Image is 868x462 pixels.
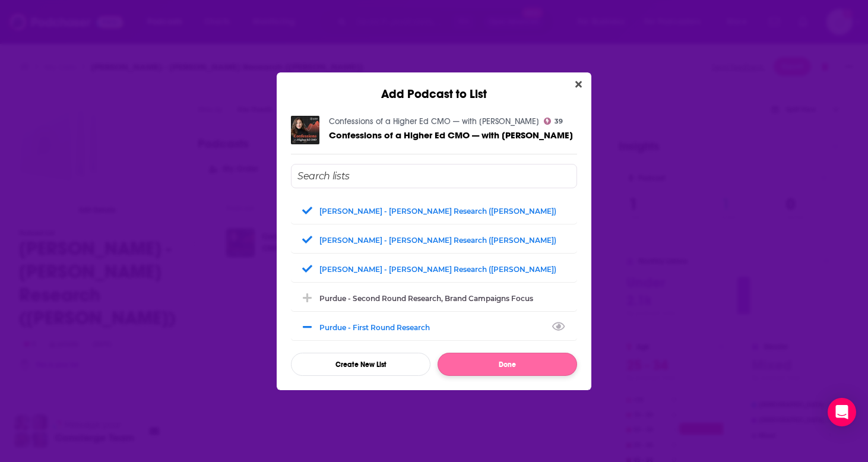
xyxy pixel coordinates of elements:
[544,118,563,125] a: 39
[291,198,577,224] div: Natalie - Perdue Research (Kelly)
[571,77,587,92] button: Close
[319,294,533,303] div: Purdue - Second Round Research, Brand Campaigns Focus
[319,265,556,274] div: [PERSON_NAME] - [PERSON_NAME] Research ([PERSON_NAME])
[438,353,577,376] button: Done
[291,164,577,376] div: Add Podcast To List
[319,207,556,216] div: [PERSON_NAME] - [PERSON_NAME] Research ([PERSON_NAME])
[430,330,437,331] button: View Link
[291,116,319,144] img: Confessions of a Higher Ed CMO — with Jaime Hunt
[291,256,577,282] div: Natalie - Perdue Research (Kelly)
[291,353,430,376] button: Create New List
[329,129,573,141] span: Confessions of a Higher Ed CMO — with [PERSON_NAME]
[329,116,539,126] a: Confessions of a Higher Ed CMO — with Jaime Hunt
[291,227,577,253] div: Natalie - Perdue Research (Kelly)
[329,130,573,140] a: Confessions of a Higher Ed CMO — with Jaime Hunt
[291,285,577,311] div: Purdue - Second Round Research, Brand Campaigns Focus
[828,398,856,426] div: Open Intercom Messenger
[555,119,563,124] span: 39
[291,314,577,340] div: Purdue - First Round Research
[291,164,577,188] input: Search lists
[319,323,437,332] div: Purdue - First Round Research
[319,236,556,245] div: [PERSON_NAME] - [PERSON_NAME] Research ([PERSON_NAME])
[277,72,591,102] div: Add Podcast to List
